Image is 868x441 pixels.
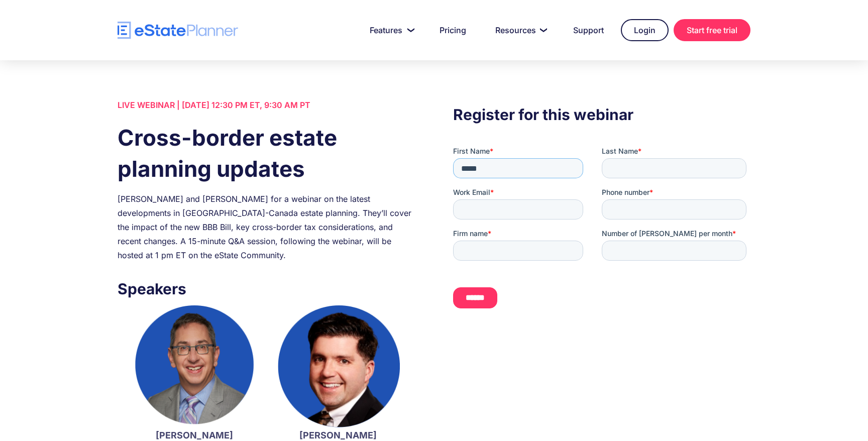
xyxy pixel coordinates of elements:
[427,20,478,40] a: Pricing
[358,20,422,40] a: Features
[483,20,556,40] a: Resources
[621,19,669,41] a: Login
[118,22,238,39] a: home
[118,98,415,112] div: LIVE WEBINAR | [DATE] 12:30 PM ET, 9:30 AM PT
[299,430,377,440] strong: [PERSON_NAME]
[156,430,233,440] strong: [PERSON_NAME]
[561,20,616,40] a: Support
[453,146,750,317] iframe: Form 0
[453,103,750,126] h3: Register for this webinar
[118,277,415,300] h3: Speakers
[674,19,750,41] a: Start free trial
[118,192,415,262] div: [PERSON_NAME] and [PERSON_NAME] for a webinar on the latest developments in [GEOGRAPHIC_DATA]-Can...
[118,122,415,184] h1: Cross-border estate planning updates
